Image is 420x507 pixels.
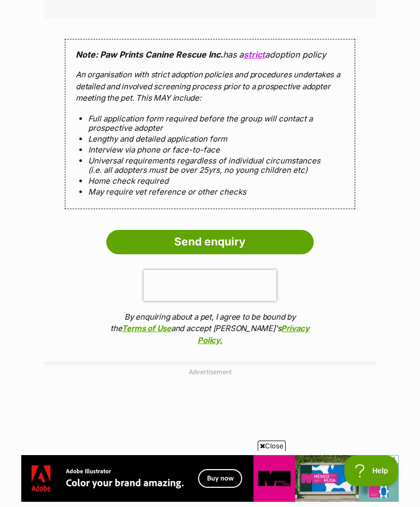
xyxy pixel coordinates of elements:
[88,176,332,185] li: Home check required
[144,270,276,301] iframe: reCAPTCHA
[88,156,332,174] li: Universal requirements regardless of individual circumstances (i.e. all adopters must be over 25y...
[76,49,223,60] strong: Note: Paw Prints Canine Rescue Inc.
[106,230,314,254] input: Send enquiry
[344,455,399,486] iframe: Help Scout Beacon - Open
[258,441,286,451] span: Close
[21,455,399,502] iframe: Advertisement
[88,187,332,196] li: May require vet reference or other checks
[65,39,355,210] div: has a adoption policy
[76,69,344,104] p: An organisation with strict adoption policies and procedures undertakes a detailed and involved s...
[88,134,332,143] li: Lengthy and detailed application form
[106,311,314,347] p: By enquiring about a pet, I agree to be bound by the and accept [PERSON_NAME]'s
[88,145,332,154] li: Interview via phone or face-to-face
[244,49,265,60] a: strict
[122,323,171,333] a: Terms of Use
[88,114,332,132] li: Full application form required before the group will contact a prospective adopter
[198,323,310,345] a: Privacy Policy.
